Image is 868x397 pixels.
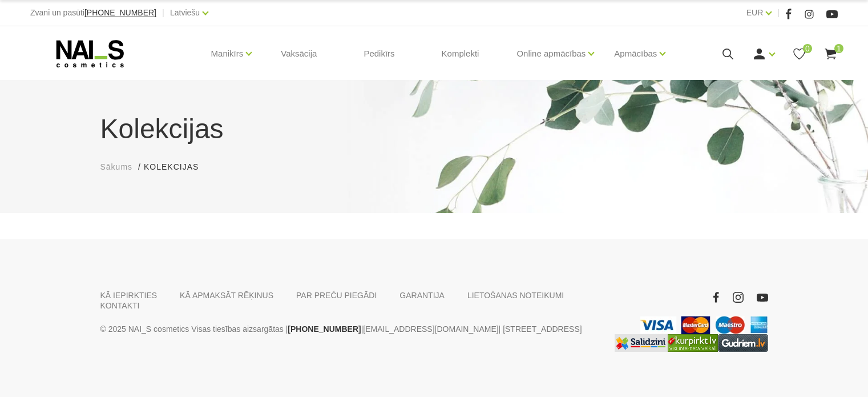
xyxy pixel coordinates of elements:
[363,322,498,336] a: [EMAIL_ADDRESS][DOMAIN_NAME]
[100,322,597,336] p: © 2025 NAI_S cosmetics Visas tiesības aizsargātas | | | [STREET_ADDRESS]
[170,6,200,19] a: Latviešu
[84,9,156,17] a: [PHONE_NUMBER]
[746,6,764,19] a: EUR
[718,334,768,352] a: https://www.gudriem.lv/veikali/lv
[614,31,657,77] a: Apmācības
[84,8,156,17] span: [PHONE_NUMBER]
[100,109,768,150] h1: Kolekcijas
[144,161,210,173] li: Kolekcijas
[100,161,133,173] a: Sākums
[718,334,768,352] img: www.gudriem.lv/veikali/lv
[211,31,244,77] a: Manikīrs
[803,44,812,53] span: 0
[162,6,164,20] span: |
[792,47,806,61] a: 0
[467,290,564,300] a: LIETOŠANAS NOTEIKUMI
[288,322,361,336] a: [PHONE_NUMBER]
[516,31,586,77] a: Online apmācības
[100,162,133,171] span: Sākums
[296,290,377,300] a: PAR PREČU PIEGĀDI
[433,26,488,81] a: Komplekti
[399,290,445,300] a: GARANTIJA
[100,300,140,311] a: KONTAKTI
[272,26,326,81] a: Vaksācija
[615,334,668,352] img: Labākā cena interneta veikalos - Samsung, Cena, iPhone, Mobilie telefoni
[823,47,838,61] a: 1
[100,290,158,300] a: KĀ IEPIRKTIES
[180,290,273,300] a: KĀ APMAKSĀT RĒĶINUS
[668,334,718,352] img: Lielākais Latvijas interneta veikalu preču meklētājs
[30,6,156,20] div: Zvani un pasūti
[777,6,780,20] span: |
[354,26,403,81] a: Pedikīrs
[834,44,843,53] span: 1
